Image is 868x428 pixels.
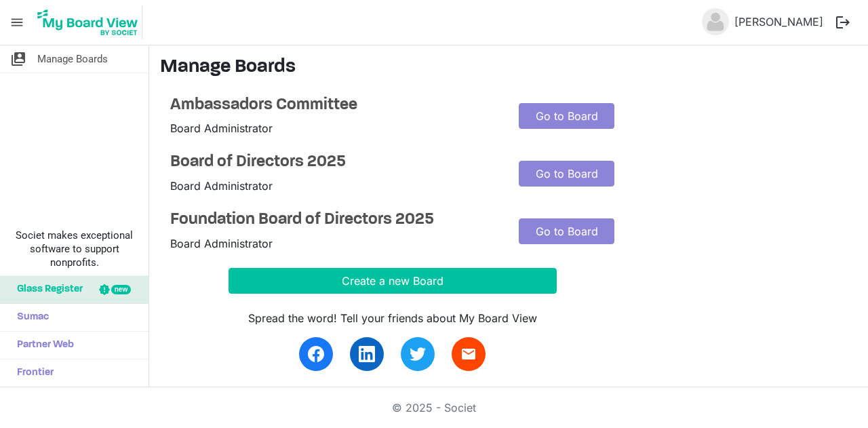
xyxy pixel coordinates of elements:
[33,5,148,39] a: My Board View Logo
[160,56,857,79] h3: Manage Boards
[170,121,273,135] span: Board Administrator
[170,153,498,172] a: Board of Directors 2025
[170,210,498,230] a: Foundation Board of Directors 2025
[33,5,142,39] img: My Board View Logo
[10,304,49,331] span: Sumac
[10,45,26,73] span: switch_account
[519,161,614,187] a: Go to Board
[170,179,273,193] span: Board Administrator
[829,8,857,37] button: logout
[392,401,476,414] a: © 2025 - Societ
[702,8,729,35] img: no-profile-picture.svg
[460,346,477,362] span: email
[4,9,30,35] span: menu
[229,268,557,294] button: Create a new Board
[452,337,486,371] a: email
[170,237,273,250] span: Board Administrator
[6,229,142,269] span: Societ makes exceptional software to support nonprofits.
[111,285,131,294] div: new
[170,96,498,115] a: Ambassadors Committee
[229,310,557,326] div: Spread the word! Tell your friends about My Board View
[10,359,54,387] span: Frontier
[729,8,829,35] a: [PERSON_NAME]
[410,346,426,362] img: twitter.svg
[10,276,83,303] span: Glass Register
[308,346,324,362] img: facebook.svg
[519,218,614,244] a: Go to Board
[10,332,74,359] span: Partner Web
[359,346,375,362] img: linkedin.svg
[37,45,108,73] span: Manage Boards
[519,103,614,129] a: Go to Board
